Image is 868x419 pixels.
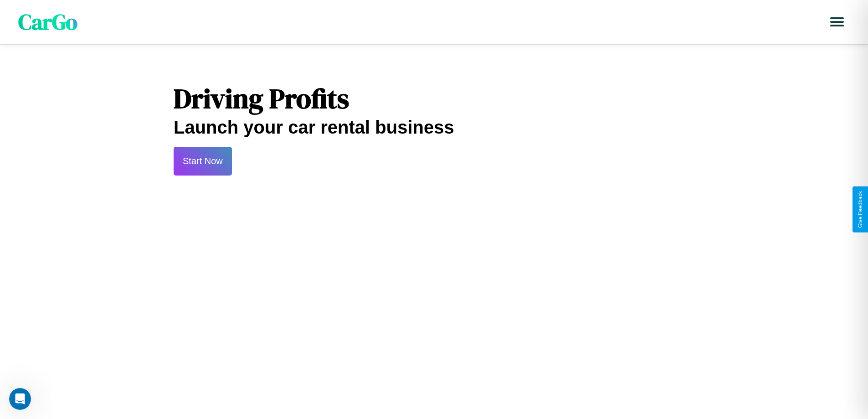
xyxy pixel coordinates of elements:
div: Give Feedback [857,191,863,228]
h1: Driving Profits [174,80,694,117]
h2: Launch your car rental business [174,117,694,138]
button: Open menu [824,9,850,35]
iframe: Intercom live chat [9,388,31,410]
span: CarGo [18,7,77,37]
button: Start Now [174,147,232,176]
